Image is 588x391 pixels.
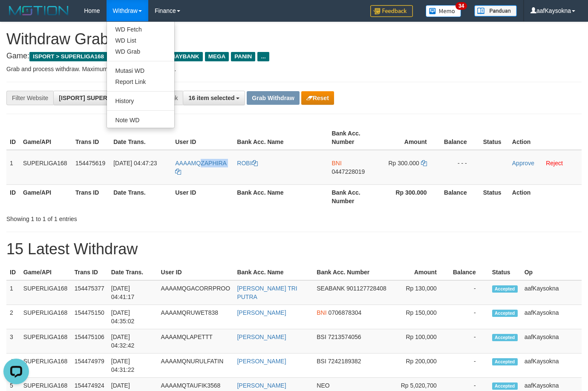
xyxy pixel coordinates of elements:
[20,305,71,329] td: SUPERLIGA168
[317,358,326,365] span: BSI
[492,334,518,341] span: Accepted
[20,329,71,354] td: SUPERLIGA168
[6,91,53,105] div: Filter Website
[107,65,174,76] a: Mutasi WD
[492,382,518,390] span: Accepted
[20,354,71,378] td: SUPERLIGA168
[108,354,158,378] td: [DATE] 04:31:22
[53,91,142,105] button: [ISPORT] SUPERLIGA168
[108,305,158,329] td: [DATE] 04:35:02
[110,126,172,150] th: Date Trans.
[521,354,582,378] td: aafKaysokna
[317,309,326,316] span: BNI
[512,160,534,167] a: Approve
[72,126,110,150] th: Trans ID
[474,5,517,17] img: panduan.png
[172,184,233,209] th: User ID
[6,126,20,150] th: ID
[205,52,229,61] span: MEGA
[71,329,108,354] td: 154475106
[6,4,71,17] img: MOTION_logo.png
[158,280,234,305] td: AAAAMQGACORRPROO
[110,184,172,209] th: Date Trans.
[20,150,72,185] td: SUPERLIGA168
[332,160,342,167] span: BNI
[450,329,489,354] td: -
[237,382,286,389] a: [PERSON_NAME]
[20,126,72,150] th: Game/API
[489,264,521,280] th: Status
[113,160,157,167] span: [DATE] 04:47:23
[509,126,582,150] th: Action
[158,305,234,329] td: AAAAMQRUWET838
[237,358,286,365] a: [PERSON_NAME]
[329,126,379,150] th: Bank Acc. Number
[521,329,582,354] td: aafKaysokna
[492,310,518,317] span: Accepted
[395,280,450,305] td: Rp 130,000
[107,76,174,87] a: Report Link
[71,354,108,378] td: 154474979
[388,160,419,167] span: Rp 300.000
[301,91,334,105] button: Reset
[395,305,450,329] td: Rp 150,000
[175,160,226,167] span: AAAAMQZAPHIRA
[6,31,582,48] h1: Withdraw Grab
[237,160,257,167] a: ROBI
[509,184,582,209] th: Action
[421,160,427,167] a: Copy 300000 to clipboard
[6,150,20,185] td: 1
[6,329,20,354] td: 3
[183,91,245,105] button: 16 item selected
[395,354,450,378] td: Rp 200,000
[395,264,450,280] th: Amount
[237,285,297,300] a: [PERSON_NAME] TRI PUTRA
[450,280,489,305] td: -
[6,241,582,258] h1: 15 Latest Withdraw
[6,305,20,329] td: 2
[328,358,361,365] span: Copy 7242189382 to clipboard
[172,126,233,150] th: User ID
[107,46,174,57] a: WD Grab
[6,65,582,73] p: Grab and process withdraw. Maximum allowed is transactions.
[107,35,174,46] a: WD List
[71,280,108,305] td: 154475377
[521,280,582,305] td: aafKaysokna
[167,52,203,61] span: MAYBANK
[257,52,269,61] span: ...
[370,5,413,17] img: Feedback.jpg
[20,184,72,209] th: Game/API
[231,52,255,61] span: PANIN
[346,285,386,292] span: Copy 901127728408 to clipboard
[440,126,480,150] th: Balance
[175,160,226,175] a: AAAAMQZAPHIRA
[317,333,326,340] span: BSI
[237,333,286,340] a: [PERSON_NAME]
[108,329,158,354] td: [DATE] 04:32:42
[75,160,105,167] span: 154475619
[395,329,450,354] td: Rp 100,000
[108,280,158,305] td: [DATE] 04:41:17
[6,280,20,305] td: 1
[455,2,467,10] span: 34
[158,354,234,378] td: AAAAMQNURULFATIN
[20,280,71,305] td: SUPERLIGA168
[328,333,361,340] span: Copy 7213574056 to clipboard
[317,285,345,292] span: SEABANK
[521,305,582,329] td: aafKaysokna
[107,95,174,106] a: History
[158,264,234,280] th: User ID
[247,91,299,105] button: Grab Withdraw
[72,184,110,209] th: Trans ID
[426,5,461,17] img: Button%20Memo.svg
[492,285,518,293] span: Accepted
[332,168,365,175] span: Copy 0447228019 to clipboard
[440,150,480,185] td: - - -
[233,264,313,280] th: Bank Acc. Name
[233,126,328,150] th: Bank Acc. Name
[6,184,20,209] th: ID
[521,264,582,280] th: Op
[6,354,20,378] td: 4
[480,184,509,209] th: Status
[379,126,440,150] th: Amount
